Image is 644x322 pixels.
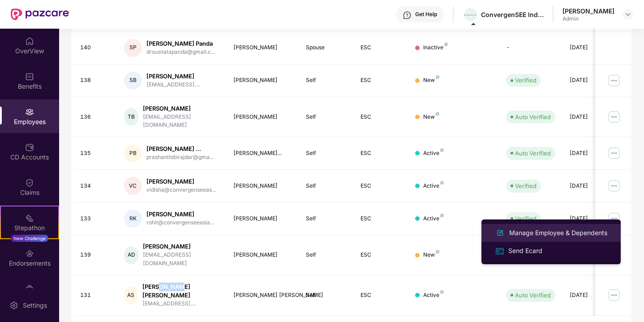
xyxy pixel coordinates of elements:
[440,290,444,294] img: svg+xml;base64,PHN2ZyB4bWxucz0iaHR0cDovL3d3dy53My5vcmcvMjAwMC9zdmciIHdpZHRoPSI4IiBoZWlnaHQ9IjgiIH...
[607,146,621,160] img: manageButton
[515,112,551,121] div: Auto Verified
[124,72,142,90] div: SB
[1,223,58,232] div: Stepathon
[233,76,292,85] div: [PERSON_NAME]
[124,246,139,264] div: AD
[361,113,401,121] div: ESC
[306,251,346,259] div: Self
[80,182,110,190] div: 134
[146,177,216,186] div: [PERSON_NAME]
[306,113,346,121] div: Self
[25,284,34,293] img: svg+xml;base64,PHN2ZyBpZD0iTXlfT3JkZXJzIiBkYXRhLW5hbWU9Ik15IE9yZGVycyIgeG1sbnM9Imh0dHA6Ly93d3cudz...
[570,182,610,190] div: [DATE]
[403,11,412,20] img: svg+xml;base64,PHN2ZyBpZD0iSGVscC0zMngzMiIgeG1sbnM9Imh0dHA6Ly93d3cudzMub3JnLzIwMDAvc3ZnIiB3aWR0aD...
[25,178,34,187] img: svg+xml;base64,PHN2ZyBpZD0iQ2xhaW0iIHhtbG5zPSJodHRwOi8vd3d3LnczLm9yZy8yMDAwL3N2ZyIgd2lkdGg9IjIwIi...
[570,149,610,158] div: [DATE]
[306,43,346,52] div: Spouse
[11,235,48,242] div: New Challenge
[440,214,444,217] img: svg+xml;base64,PHN2ZyB4bWxucz0iaHR0cDovL3d3dy53My5vcmcvMjAwMC9zdmciIHdpZHRoPSI4IiBoZWlnaHQ9IjgiIH...
[143,242,219,251] div: [PERSON_NAME]
[436,75,439,79] img: svg+xml;base64,PHN2ZyB4bWxucz0iaHR0cDovL3d3dy53My5vcmcvMjAwMC9zdmciIHdpZHRoPSI4IiBoZWlnaHQ9IjgiIH...
[570,291,610,300] div: [DATE]
[423,76,439,85] div: New
[361,291,401,300] div: ESC
[515,149,551,158] div: Auto Verified
[146,219,214,227] div: rohit@convergenseeasia...
[607,110,621,124] img: manageButton
[146,210,214,219] div: [PERSON_NAME]
[361,149,401,158] div: ESC
[25,214,34,223] img: svg+xml;base64,PHN2ZyB4bWxucz0iaHR0cDovL3d3dy53My5vcmcvMjAwMC9zdmciIHdpZHRoPSIyMSIgaGVpZ2h0PSIyMC...
[423,291,444,300] div: Active
[25,249,34,258] img: svg+xml;base64,PHN2ZyBpZD0iRW5kb3JzZW1lbnRzIiB4bWxucz0iaHR0cDovL3d3dy53My5vcmcvMjAwMC9zdmciIHdpZH...
[124,144,142,162] div: PB
[233,291,292,300] div: [PERSON_NAME] [PERSON_NAME]
[233,43,292,52] div: [PERSON_NAME]
[361,215,401,223] div: ESC
[515,76,537,85] div: Verified
[80,113,110,121] div: 136
[415,11,437,18] div: Get Help
[25,143,34,152] img: svg+xml;base64,PHN2ZyBpZD0iQ0RfQWNjb3VudHMiIGRhdGEtbmFtZT0iQ0QgQWNjb3VudHMiIHhtbG5zPSJodHRwOi8vd3...
[607,179,621,193] img: manageButton
[306,182,346,190] div: Self
[143,113,219,130] div: [EMAIL_ADDRESS][DOMAIN_NAME]
[499,32,562,64] td: -
[423,43,448,52] div: Inactive
[11,9,69,20] img: New Pazcare Logo
[440,148,444,152] img: svg+xml;base64,PHN2ZyB4bWxucz0iaHR0cDovL3d3dy53My5vcmcvMjAwMC9zdmciIHdpZHRoPSI4IiBoZWlnaHQ9IjgiIH...
[361,251,401,259] div: ESC
[142,283,219,300] div: [PERSON_NAME] [PERSON_NAME]
[80,251,110,259] div: 139
[361,43,401,52] div: ESC
[146,48,215,56] div: drsusnatapanda@gmail.c...
[233,149,292,158] div: [PERSON_NAME]...
[562,15,614,22] div: Admin
[25,37,34,46] img: svg+xml;base64,PHN2ZyBpZD0iSG9tZSIgeG1sbnM9Imh0dHA6Ly93d3cudzMub3JnLzIwMDAvc3ZnIiB3aWR0aD0iMjAiIG...
[306,215,346,223] div: Self
[562,7,614,15] div: [PERSON_NAME]
[423,182,444,190] div: Active
[570,43,610,52] div: [DATE]
[9,301,18,310] img: svg+xml;base64,PHN2ZyBpZD0iU2V0dGluZy0yMHgyMCIgeG1sbnM9Imh0dHA6Ly93d3cudzMub3JnLzIwMDAvc3ZnIiB3aW...
[233,251,292,259] div: [PERSON_NAME]
[124,108,139,126] div: TB
[306,149,346,158] div: Self
[146,145,214,153] div: [PERSON_NAME] ...
[146,81,200,89] div: [EMAIL_ADDRESS]....
[25,107,34,116] img: svg+xml;base64,PHN2ZyBpZD0iRW1wbG95ZWVzIiB4bWxucz0iaHR0cDovL3d3dy53My5vcmcvMjAwMC9zdmciIHdpZHRoPS...
[124,39,142,57] div: SP
[146,72,200,81] div: [PERSON_NAME]
[495,228,506,238] img: svg+xml;base64,PHN2ZyB4bWxucz0iaHR0cDovL3d3dy53My5vcmcvMjAwMC9zdmciIHhtbG5zOnhsaW5rPSJodHRwOi8vd3...
[515,291,551,300] div: Auto Verified
[124,177,142,195] div: VC
[80,43,110,52] div: 140
[515,181,537,190] div: Verified
[507,228,609,238] div: Manage Employee & Dependents
[570,76,610,85] div: [DATE]
[607,211,621,226] img: manageButton
[607,73,621,88] img: manageButton
[436,112,439,116] img: svg+xml;base64,PHN2ZyB4bWxucz0iaHR0cDovL3d3dy53My5vcmcvMjAwMC9zdmciIHdpZHRoPSI4IiBoZWlnaHQ9IjgiIH...
[233,113,292,121] div: [PERSON_NAME]
[423,215,444,223] div: Active
[80,149,110,158] div: 135
[80,76,110,85] div: 138
[495,246,505,256] img: svg+xml;base64,PHN2ZyB4bWxucz0iaHR0cDovL3d3dy53My5vcmcvMjAwMC9zdmciIHdpZHRoPSIxNiIgaGVpZ2h0PSIxNi...
[143,104,219,113] div: [PERSON_NAME]
[124,286,138,304] div: AS
[570,215,610,223] div: [DATE]
[481,10,544,19] div: ConvergenSEE India Martech Private Limited
[423,251,439,259] div: New
[464,14,477,16] img: ConvergenSEE-logo-Colour-high-Res-%20updated.png
[423,113,439,121] div: New
[436,250,439,253] img: svg+xml;base64,PHN2ZyB4bWxucz0iaHR0cDovL3d3dy53My5vcmcvMjAwMC9zdmciIHdpZHRoPSI4IiBoZWlnaHQ9IjgiIH...
[146,39,215,48] div: [PERSON_NAME] Panda
[507,246,544,256] div: Send Ecard
[361,76,401,85] div: ESC
[306,291,346,300] div: Self
[146,186,216,194] div: vidisha@convergenseeas...
[423,149,444,158] div: Active
[25,72,34,81] img: svg+xml;base64,PHN2ZyBpZD0iQmVuZWZpdHMiIHhtbG5zPSJodHRwOi8vd3d3LnczLm9yZy8yMDAwL3N2ZyIgd2lkdGg9Ij...
[146,153,214,162] div: prashanttsbirajdar@gma...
